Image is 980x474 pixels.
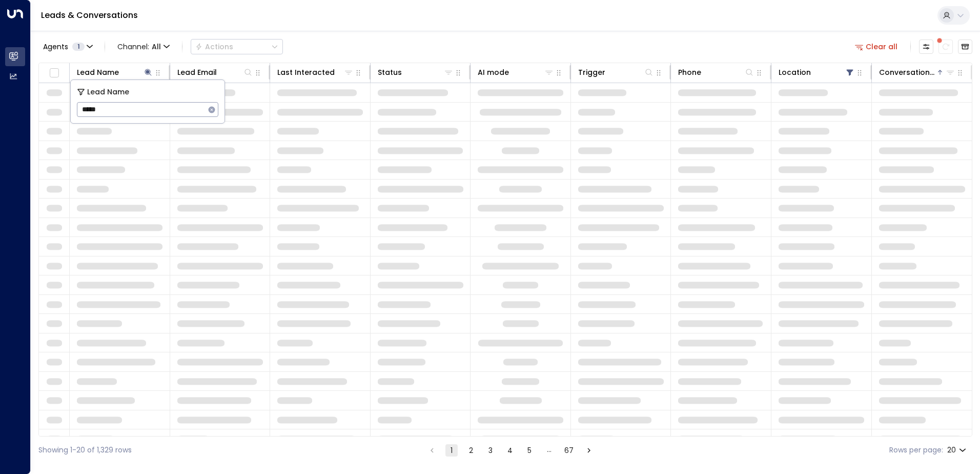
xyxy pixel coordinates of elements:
div: Trigger [578,66,605,78]
div: Phone [678,66,701,78]
button: Archived Leads [958,39,972,54]
div: Status [378,66,454,78]
span: Agents [43,43,68,50]
button: Go to page 4 [504,444,516,457]
div: Showing 1-20 of 1,329 rows [38,445,132,456]
div: Trigger [578,66,655,78]
button: Go to page 67 [562,444,576,457]
button: Go to next page [583,444,595,457]
div: AI mode [478,66,554,78]
div: Conversation Type [879,66,936,78]
button: Agents1 [38,39,96,54]
button: Channel:All [113,39,174,54]
button: Customize [919,39,933,54]
div: Phone [678,66,754,78]
span: 1 [72,43,85,51]
div: Actions [195,42,233,51]
div: Lead Name [77,66,153,78]
span: Lead Name [87,86,129,98]
div: Lead Name [77,66,119,78]
div: Location [779,66,855,78]
a: Leads & Conversations [41,9,138,21]
div: Last Interacted [277,66,335,78]
button: Go to page 5 [523,444,536,457]
nav: pagination navigation [425,444,596,457]
div: AI mode [478,66,509,78]
div: Lead Email [177,66,217,78]
div: … [543,444,555,457]
label: Rows per page: [889,445,943,456]
div: Status [378,66,402,78]
span: All [152,43,161,51]
button: page 1 [445,444,458,457]
span: Channel: [113,39,174,54]
div: Location [779,66,811,78]
div: 20 [947,443,968,458]
div: Conversation Type [879,66,956,78]
div: Last Interacted [277,66,354,78]
button: Actions [191,39,283,54]
div: Button group with a nested menu [191,39,283,54]
button: Clear all [851,39,902,54]
button: Go to page 3 [484,444,497,457]
button: Go to page 2 [465,444,477,457]
div: Lead Email [177,66,254,78]
span: There are new threads available. Refresh the grid to view the latest updates. [938,39,953,54]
